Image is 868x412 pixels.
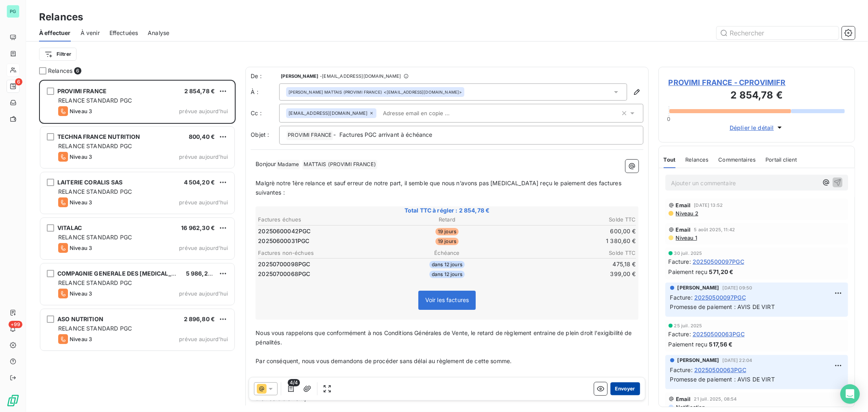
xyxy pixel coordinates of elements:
button: Envoyer [610,382,640,395]
span: prévue aujourd’hui [179,336,228,342]
h3: 2 854,78 € [669,88,845,104]
span: dans 12 jours [429,271,465,278]
span: RELANCE STANDARD PGC [58,234,132,241]
th: Factures échues [258,215,383,224]
div: Open Intercom Messenger [840,384,860,404]
span: Par conséquent, nous vous demandons de procéder sans délai au règlement de cette somme. [256,357,512,364]
span: Relances [685,156,708,163]
span: 6 [15,78,22,85]
th: Retard [384,215,510,224]
span: prévue aujourd’hui [179,108,228,114]
span: 517,56 € [709,340,733,348]
span: RELANCE STANDARD PGC [58,325,132,332]
span: prévue aujourd’hui [179,290,228,297]
span: Niveau 3 [70,108,92,114]
td: 20250700098PGC [258,260,383,269]
span: [PERSON_NAME] MATTAIS (PROVIMI FRANCE) [289,89,382,95]
span: prévue aujourd’hui [179,245,228,251]
span: Effectuées [109,29,138,37]
span: Niveau 3 [70,336,92,342]
span: Promesse de paiement : AVIS DE VIRT [670,376,775,383]
span: [PERSON_NAME] [678,284,719,291]
span: 20250600042PGC [258,227,310,235]
span: Facture : [669,257,691,266]
td: 399,00 € [511,270,636,278]
span: Paiement reçu [669,267,708,276]
h3: Relances [39,10,83,24]
span: [PERSON_NAME] [678,357,719,364]
span: Voir les factures [425,296,469,303]
span: Facture : [670,366,693,374]
span: VITALAC [57,224,82,231]
span: [DATE] 09:50 [723,285,752,290]
span: 19 jours [435,228,459,235]
span: prévue aujourd’hui [179,199,228,206]
span: PROVIMI FRANCE [286,131,333,140]
span: Objet : [251,131,269,138]
span: RELANCE STANDARD PGC [58,188,132,195]
td: 1 380,60 € [511,237,636,245]
th: Solde TTC [511,215,636,224]
span: 16 962,30 € [181,224,215,231]
span: ASO NUTRITION [57,316,103,322]
span: Tout [664,156,676,163]
span: Niveau 3 [70,290,92,297]
img: Logo LeanPay [7,394,20,407]
div: PG [7,5,20,18]
label: À : [251,88,279,96]
div: <[EMAIL_ADDRESS][DOMAIN_NAME]> [289,89,462,95]
a: 6 [7,80,19,93]
div: grid [39,80,236,412]
button: Filtrer [39,48,77,61]
label: Cc : [251,109,279,117]
span: Portail client [765,156,797,163]
span: 30 juil. 2025 [674,251,702,256]
span: 19 jours [435,238,459,245]
span: 21 juil. 2025, 08:54 [694,397,737,401]
span: 5 août 2025, 11:42 [694,227,735,232]
span: COMPAGNIE GENERALE DES [MEDICAL_DATA] [57,270,188,277]
button: Déplier le détail [727,123,786,132]
span: Paiement reçu [669,340,708,348]
span: [DATE] 22:04 [723,358,752,363]
span: De : [251,72,279,80]
span: Bien cordialement, [256,395,306,402]
input: Rechercher [717,26,839,39]
span: 20250500097PGC [693,257,744,266]
span: 5 986,20 € [186,270,217,277]
span: Facture : [669,330,691,338]
span: [PERSON_NAME] [281,74,318,79]
span: TECHNA FRANCE NUTRITION [57,133,140,140]
span: 6 [74,67,81,75]
span: Niveau 1 [675,234,697,241]
span: [DATE] 13:52 [694,203,723,208]
span: Notification [675,404,706,410]
td: 475,18 € [511,260,636,269]
th: Solde TTC [511,249,636,257]
span: PROVIMI FRANCE - CPROVIMIFR [669,77,845,88]
span: Email [676,226,691,233]
span: Facture : [670,293,693,302]
td: 600,00 € [511,227,636,236]
span: 2 896,80 € [184,316,215,322]
span: Email [676,202,691,208]
span: Si des raisons administratives ou techniques retardent le règlement, nous vous invitons à nous en... [256,376,581,383]
span: RELANCE STANDARD PGC [58,97,132,104]
span: 800,40 € [189,133,215,140]
span: À effectuer [39,29,71,37]
td: 20250700068PGC [258,270,383,278]
span: Bonjour [256,160,276,167]
span: dans 12 jours [429,261,465,268]
span: prévue aujourd’hui [179,153,228,160]
span: Nous vous rappelons que conformément à nos Conditions Générales de Vente, le retard de règlement ... [256,329,634,346]
span: Analyse [148,29,169,37]
span: [EMAIL_ADDRESS][DOMAIN_NAME] [289,111,367,116]
span: Total TTC à régler : 2 854,78 € [257,206,637,215]
span: 0 [667,116,671,122]
span: 25 juil. 2025 [674,323,702,328]
input: Adresse email en copie ... [380,107,474,119]
span: Malgrè notre 1ère relance et sauf erreur de notre part, il semble que nous n’avons pas [MEDICAL_D... [256,180,623,196]
span: Madame [276,160,300,169]
span: 20250500063PGC [693,330,745,338]
span: Email [676,396,691,402]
